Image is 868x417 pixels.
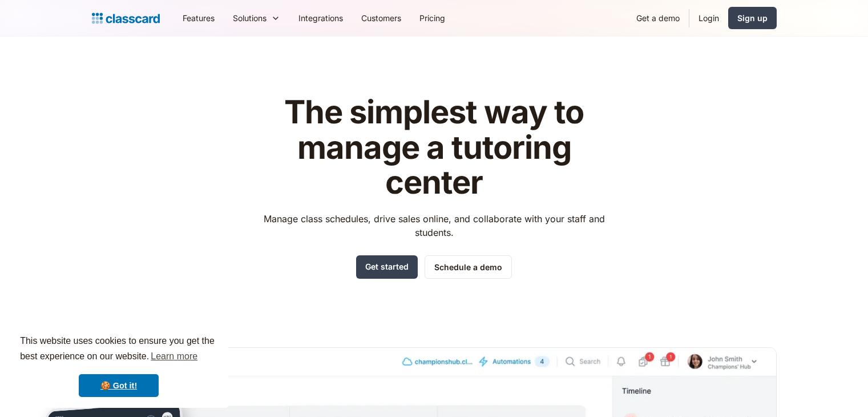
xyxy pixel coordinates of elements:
[289,5,352,31] a: Integrations
[173,5,224,31] a: Features
[737,12,768,24] div: Sign up
[92,10,160,26] a: Logo
[9,323,228,408] div: cookieconsent
[149,348,199,365] a: learn more about cookies
[356,255,418,279] a: Get started
[233,12,267,24] div: Solutions
[224,5,289,31] div: Solutions
[352,5,410,31] a: Customers
[20,334,217,365] span: This website uses cookies to ensure you get the best experience on our website.
[253,212,615,239] p: Manage class schedules, drive sales online, and collaborate with your staff and students.
[253,95,615,201] h1: The simplest way to manage a tutoring center
[728,7,777,29] a: Sign up
[689,5,728,31] a: Login
[627,5,689,31] a: Get a demo
[79,374,159,397] a: dismiss cookie message
[425,255,512,279] a: Schedule a demo
[410,5,454,31] a: Pricing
